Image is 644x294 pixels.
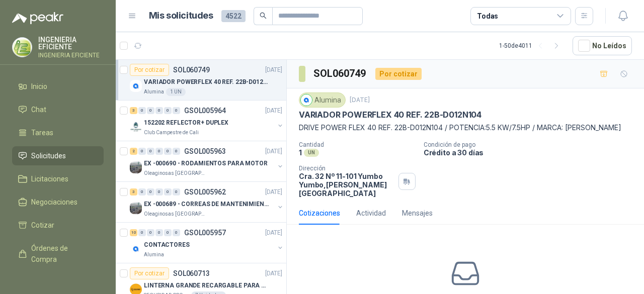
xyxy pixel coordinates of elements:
div: Por cotizar [375,68,422,80]
p: Alumina [144,88,164,96]
span: Negociaciones [31,197,77,208]
img: Company Logo [130,80,142,92]
div: 0 [173,148,180,155]
p: VARIADOR POWERFLEX 40 REF. 22B-D012N104 [144,77,269,87]
a: 3 0 0 0 0 0 GSOL005964[DATE] Company Logo152202 REFLECTOR+ DUPLEXClub Campestre de Cali [130,105,284,137]
span: Órdenes de Compra [31,243,94,265]
p: CONTACTORES [144,240,190,250]
a: Cotizar [12,216,104,235]
div: 0 [173,188,180,195]
div: 10 [130,229,137,236]
p: Crédito a 30 días [424,148,640,157]
div: 0 [155,107,163,114]
p: Club Campestre de Cali [144,129,199,137]
div: 3 [130,188,137,195]
div: 0 [147,229,154,236]
div: 0 [173,107,180,114]
span: Tareas [31,127,53,138]
span: 4522 [221,10,246,22]
div: 0 [164,148,172,155]
p: GSOL005964 [184,107,226,114]
span: Cotizar [31,220,54,231]
a: Licitaciones [12,169,104,188]
div: 0 [155,148,163,155]
div: 0 [138,107,146,114]
p: LINTERNA GRANDE RECARGABLE PARA ESPACIOS ABIERTOS 100-150MTS [144,281,269,290]
div: 0 [138,188,146,195]
div: UN [304,149,319,157]
div: Por cotizar [130,267,169,279]
div: 1 UN [166,88,186,96]
p: EX -000690 - RODAMIENTOS PARA MOTOR [144,159,268,168]
p: 1 [299,148,302,157]
div: 0 [164,107,172,114]
a: 10 0 0 0 0 0 GSOL005957[DATE] Company LogoCONTACTORESAlumina [130,227,284,259]
div: Actividad [356,208,386,219]
p: SOL060749 [173,66,210,73]
div: Por cotizar [130,64,169,76]
div: 0 [138,148,146,155]
span: Licitaciones [31,173,68,184]
p: INGENIERIA EFICIENTE [38,52,104,58]
img: Company Logo [130,121,142,133]
p: SOL060713 [173,270,210,277]
p: Condición de pago [424,141,640,148]
p: Oleaginosas [GEOGRAPHIC_DATA][PERSON_NAME] [144,169,207,177]
div: 1 - 50 de 4011 [499,38,565,54]
span: search [260,12,267,19]
p: [DATE] [265,269,282,278]
p: Dirección [299,165,394,172]
a: Órdenes de Compra [12,239,104,269]
p: INGENIERIA EFICIENTE [38,36,104,50]
a: 3 0 0 0 0 0 GSOL005962[DATE] Company LogoEX -000689 - CORREAS DE MANTENIMIENTOOleaginosas [GEOGRA... [130,186,284,218]
img: Company Logo [130,161,142,173]
span: Solicitudes [31,150,66,161]
a: 2 0 0 0 0 0 GSOL005963[DATE] Company LogoEX -000690 - RODAMIENTOS PARA MOTOROleaginosas [GEOGRAPH... [130,145,284,177]
p: GSOL005962 [184,188,226,195]
p: DRIVE POWER FLEX 40 REF. 22B-D012N104 / POTENCIA:5.5 KW/7.5HP / MARCA: [PERSON_NAME] [299,122,632,133]
p: [DATE] [265,147,282,156]
div: 0 [164,188,172,195]
p: [DATE] [265,187,282,197]
div: Alumina [299,92,346,108]
div: Cotizaciones [299,208,340,219]
span: Chat [31,104,46,115]
p: [DATE] [265,106,282,116]
a: Negociaciones [12,192,104,212]
a: Chat [12,100,104,119]
span: Inicio [31,81,47,92]
p: Cra. 32 Nº 11-101 Yumbo Yumbo , [PERSON_NAME][GEOGRAPHIC_DATA] [299,172,394,198]
p: Alumina [144,251,164,259]
a: Tareas [12,123,104,142]
h1: Mis solicitudes [149,9,213,23]
p: [DATE] [265,228,282,238]
p: EX -000689 - CORREAS DE MANTENIMIENTO [144,200,269,209]
img: Company Logo [130,202,142,214]
p: VARIADOR POWERFLEX 40 REF. 22B-D012N104 [299,110,481,120]
a: Inicio [12,77,104,96]
p: [DATE] [265,65,282,75]
div: 3 [130,107,137,114]
div: 0 [164,229,172,236]
div: 2 [130,148,137,155]
div: 0 [147,188,154,195]
div: Mensajes [402,208,433,219]
a: Solicitudes [12,146,104,165]
p: Cantidad [299,141,416,148]
p: 152202 REFLECTOR+ DUPLEX [144,118,228,128]
img: Company Logo [130,243,142,255]
p: [DATE] [350,95,370,105]
p: Oleaginosas [GEOGRAPHIC_DATA][PERSON_NAME] [144,210,207,218]
div: 0 [147,148,154,155]
div: 0 [155,188,163,195]
div: 0 [173,229,180,236]
img: Logo peakr [12,12,63,24]
img: Company Logo [13,38,32,57]
p: GSOL005957 [184,229,226,236]
div: 0 [138,229,146,236]
h3: SOL060749 [313,66,367,81]
a: Por cotizarSOL060749[DATE] Company LogoVARIADOR POWERFLEX 40 REF. 22B-D012N104Alumina1 UN [116,60,286,101]
div: 0 [147,107,154,114]
div: 0 [155,229,163,236]
img: Company Logo [301,94,312,106]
